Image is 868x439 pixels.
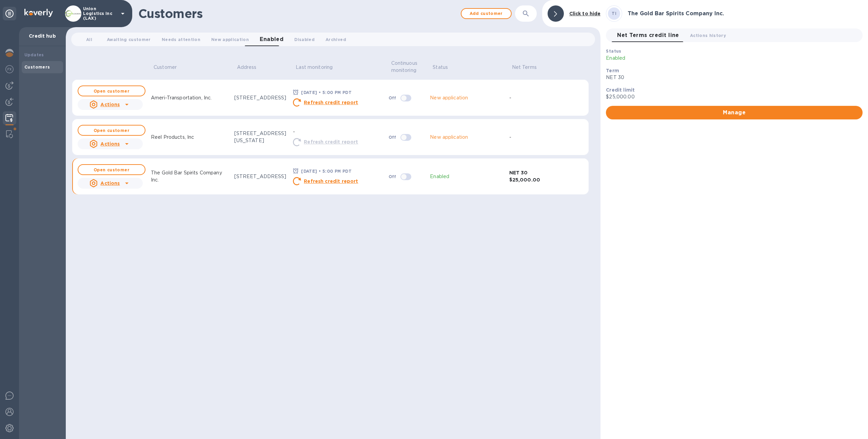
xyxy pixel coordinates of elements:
[296,64,333,71] p: Last monitoring
[3,7,16,20] div: Unpin categories
[509,170,528,175] b: NET 30
[293,128,295,135] p: -
[430,94,468,101] p: New application
[512,64,537,71] p: Net Terms
[301,169,352,174] b: [DATE] • 5:00 PM PDT
[78,125,145,136] button: Open customer
[24,33,60,39] p: Credit hub
[100,102,120,107] u: Actions
[301,90,352,95] b: [DATE] • 5:00 PM PDT
[606,74,863,81] p: NET 30
[617,31,679,40] span: Net Terms credit line
[237,64,257,71] p: Address
[5,65,14,73] img: Foreign exchange
[606,87,635,93] b: Credit limit
[391,60,422,74] p: Continuous monitoring
[138,6,457,21] h1: Customers
[151,169,229,184] p: The Gold Bar Spirits Company Inc.
[606,49,621,54] b: Status
[509,134,511,141] p: -
[509,94,511,101] p: -
[304,139,358,145] u: Refresh credit report
[78,164,145,175] button: Open customer
[5,114,13,122] img: Credit hub
[86,36,92,43] span: All
[151,94,212,101] p: Ameri-Transportation, Inc.
[162,36,200,43] span: Needs attention
[260,35,283,44] span: Enabled
[78,85,145,96] button: Open customer
[612,11,616,16] b: TI
[433,64,448,71] p: Status
[294,36,315,43] span: Disabled
[94,167,130,172] b: Open customer
[606,93,863,100] p: $25,000.00
[234,130,288,144] div: [STREET_ADDRESS][US_STATE]
[151,134,194,141] p: Reel Products, Inc
[24,52,44,57] b: Updates
[304,178,358,184] u: Refresh credit report
[234,94,288,101] div: [STREET_ADDRESS]
[389,174,396,179] b: Off
[154,64,177,71] p: Customer
[611,109,857,117] span: Manage
[325,36,346,43] span: Archived
[628,11,863,17] h3: The Gold Bar Spirits Company Inc.
[100,141,120,147] u: Actions
[606,68,619,73] b: Term
[94,89,130,94] b: Open customer
[509,177,540,183] b: $25,000.00
[389,95,396,100] b: Off
[234,173,288,180] div: [STREET_ADDRESS]
[430,134,468,141] p: New application
[304,100,358,105] u: Refresh credit report
[24,64,50,70] b: Customers
[606,106,863,119] button: Manage
[569,11,601,16] b: Click to hide
[107,36,151,43] span: Awaiting customer
[24,9,53,17] img: Logo
[606,55,863,62] p: Enabled
[100,180,120,186] u: Actions
[211,36,249,43] span: New application
[461,8,512,19] button: Add customer
[690,32,726,39] span: Actions history
[389,135,396,140] b: Off
[94,128,130,133] b: Open customer
[83,6,117,21] p: Union Logistics Inc (LAX)
[430,173,449,180] p: Enabled
[467,9,506,18] span: Add customer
